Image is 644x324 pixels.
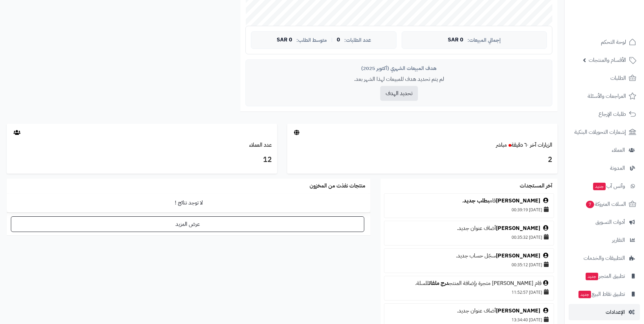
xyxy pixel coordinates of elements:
a: وآتس آبجديد [569,178,640,194]
p: لم يتم تحديد هدف للمبيعات لهذا الشهر بعد. [251,75,547,83]
img: logo-2.png [598,8,638,22]
a: إشعارات التحويلات البنكية [569,124,640,140]
div: أضاف عنوان جديد. [388,307,550,315]
span: المدونة [610,163,625,173]
a: تطبيق المتجرجديد [569,268,640,284]
span: جديد [578,291,591,298]
span: التقارير [612,235,625,245]
a: [PERSON_NAME] [496,307,540,315]
span: تطبيق نقاط البيع [578,289,625,299]
span: عدد الطلبات: [344,37,371,43]
a: أدوات التسويق [569,214,640,230]
h3: منتجات نفذت من المخزون [310,183,365,189]
span: لوحة التحكم [601,37,626,47]
a: السلات المتروكة7 [569,196,640,212]
a: الطلبات [569,70,640,86]
a: تطبيق نقاط البيعجديد [569,286,640,302]
span: متوسط الطلب: [296,37,327,43]
h3: 12 [12,154,272,166]
div: [DATE] 00:39:19 [388,205,550,214]
td: لا توجد نتائج ! [7,194,370,212]
a: طلبات الإرجاع [569,106,640,122]
a: المدونة [569,160,640,176]
div: [DATE] 00:35:12 [388,260,550,269]
div: سجّل حساب جديد. [388,252,550,260]
h3: 2 [292,154,552,166]
a: عدد العملاء [249,141,272,149]
span: التطبيقات والخدمات [584,253,625,263]
span: 7 [586,200,594,209]
a: العملاء [569,142,640,158]
a: [PERSON_NAME] [496,197,540,205]
a: لوحة التحكم [569,34,640,50]
a: درج ملفات [429,279,449,287]
small: مباشر [496,141,507,149]
span: 0 [337,37,340,43]
div: أضاف عنوان جديد. [388,224,550,232]
button: تحديد الهدف [380,86,418,101]
span: السلات المتروكة [585,199,626,209]
span: تطبيق المتجر [585,271,625,281]
span: العملاء [612,145,625,155]
a: الإعدادات [569,304,640,320]
div: [DATE] 11:52:57 [388,287,550,297]
a: [PERSON_NAME] [496,252,540,260]
span: 0 SAR [448,37,463,43]
a: التقارير [569,232,640,248]
a: الزيارات آخر ٦٠ دقيقةمباشر [496,141,552,149]
span: أدوات التسويق [595,217,625,227]
span: جديد [586,273,598,280]
span: إشعارات التحويلات البنكية [574,127,626,137]
span: إجمالي المبيعات: [467,37,501,43]
a: بطلب جديد [463,197,490,205]
h3: آخر المستجدات [520,183,552,189]
span: جديد [593,183,606,190]
div: [DATE] 00:35:32 [388,232,550,242]
span: الطلبات [610,73,626,83]
a: عرض المزيد [11,216,364,232]
span: 0 SAR [277,37,292,43]
span: الأقسام والمنتجات [589,55,626,65]
span: المراجعات والأسئلة [588,91,626,101]
a: المراجعات والأسئلة [569,88,640,104]
span: | [331,37,333,42]
a: التطبيقات والخدمات [569,250,640,266]
span: وآتس آب [592,181,625,191]
a: [PERSON_NAME] [496,224,540,232]
span: الإعدادات [606,307,625,317]
div: هدف المبيعات الشهري (أكتوبر 2025) [251,65,547,72]
div: قام . [388,197,550,205]
span: طلبات الإرجاع [599,109,626,119]
div: قام [PERSON_NAME] متجرة بإضافة المنتج للسلة. [388,280,550,287]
